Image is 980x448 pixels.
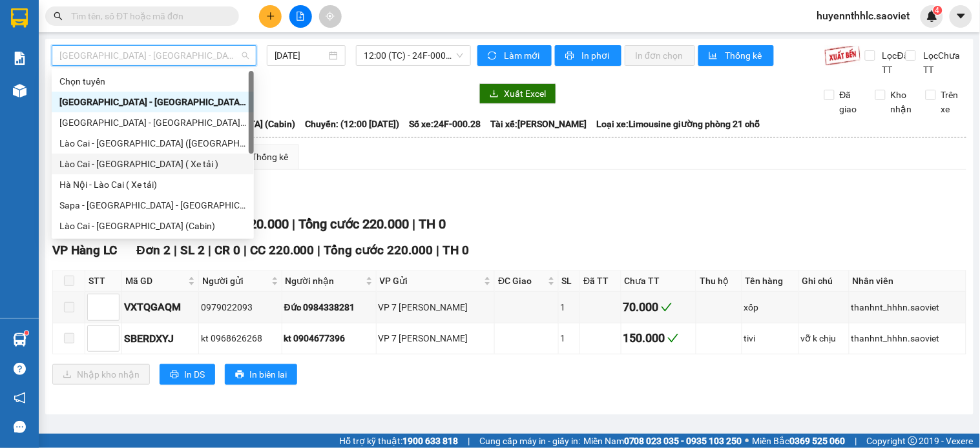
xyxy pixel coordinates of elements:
div: Sapa - [GEOGRAPHIC_DATA] - [GEOGRAPHIC_DATA] ([GEOGRAPHIC_DATA]) [59,198,246,212]
th: Chưa TT [621,270,697,292]
th: Thu hộ [696,270,742,292]
div: Lào Cai - Hà Nội (Cabin) [52,216,254,236]
div: Lào Cai - [GEOGRAPHIC_DATA] (Cabin) [59,219,246,233]
span: bar-chart [709,51,720,61]
span: In DS [184,367,205,382]
div: vỡ k chịu [801,331,847,345]
div: 150.000 [623,329,694,347]
div: 1 [561,331,578,345]
div: [GEOGRAPHIC_DATA] - [GEOGRAPHIC_DATA] (Cabin) [59,95,246,109]
span: VP Hàng LC [52,243,117,258]
td: SBERDXYJ [122,323,199,354]
span: | [437,243,440,258]
th: Đã TT [580,270,621,292]
span: huyennthhlc.saoviet [807,8,921,24]
span: Chuyến: (12:00 [DATE]) [305,117,399,131]
input: 14/09/2025 [275,48,327,63]
button: bar-chartThống kê [698,45,774,66]
span: plus [266,12,275,21]
span: Cung cấp máy in - giấy in: [479,434,580,448]
div: VP 7 [PERSON_NAME] [379,300,493,314]
div: Đức 0984338281 [284,300,374,314]
td: VP 7 Phạm Văn Đồng [377,323,495,354]
span: | [292,216,295,232]
span: printer [170,370,179,380]
img: icon-new-feature [926,10,938,22]
div: Chọn tuyến [52,71,254,92]
span: Hà Nội - Lào Cai (Cabin) [59,46,249,65]
div: VP 7 [PERSON_NAME] [379,331,493,345]
span: Miền Bắc [753,434,846,448]
div: 1 [561,300,578,314]
th: Ghi chú [799,270,850,292]
div: xốp [744,300,797,314]
th: Nhân viên [850,270,966,292]
button: syncLàm mới [477,45,552,66]
span: ĐC Giao [498,274,545,288]
span: | [244,243,247,258]
span: copyright [908,436,917,445]
strong: 0369 525 060 [790,436,846,446]
span: ⚪️ [745,438,749,443]
span: check [661,301,672,313]
div: kt 0968626268 [201,331,279,345]
span: download [490,89,499,99]
div: Hà Nội - Lào Cai (Giường) [52,112,254,133]
span: aim [326,12,335,21]
span: Lọc Chưa TT [918,48,967,77]
span: Miền Nam [583,434,742,448]
span: sync [488,51,499,61]
span: TH 0 [443,243,470,258]
div: thanhnt_hhhn.saoviet [851,300,964,314]
img: 9k= [824,45,861,66]
span: Đã giao [835,88,866,116]
span: 12:00 (TC) - 24F-000.28 [364,46,463,65]
span: caret-down [955,10,967,22]
span: Loại xe: Limousine giường phòng 21 chỗ [596,117,760,131]
div: Lào Cai - [GEOGRAPHIC_DATA] ([GEOGRAPHIC_DATA]) [59,136,246,150]
button: plus [259,5,282,28]
span: Làm mới [504,48,541,63]
span: message [14,421,26,433]
sup: 4 [933,6,943,15]
sup: 1 [25,331,28,335]
div: Chọn tuyến [59,74,246,88]
span: Thống kê [725,48,764,63]
input: Tìm tên, số ĐT hoặc mã đơn [71,9,224,23]
span: Xuất Excel [504,87,546,101]
button: aim [319,5,342,28]
div: tivi [744,331,797,345]
div: thanhnt_hhhn.saoviet [851,331,964,345]
span: In biên lai [249,367,287,382]
span: check [667,332,679,344]
strong: 1900 633 818 [402,436,458,446]
td: VXTQGAQM [122,292,199,323]
img: logo-vxr [11,8,28,28]
th: SL [559,270,581,292]
span: notification [14,392,26,404]
button: downloadXuất Excel [479,83,556,104]
span: Người gửi [202,274,268,288]
span: TH 0 [419,216,446,232]
span: | [208,243,211,258]
span: CC 220.000 [222,216,289,232]
button: file-add [289,5,312,28]
strong: 0708 023 035 - 0935 103 250 [624,436,742,446]
div: 70.000 [623,298,694,316]
button: downloadNhập kho nhận [52,364,150,385]
div: Hà Nội - Lào Cai ( Xe tải) [59,178,246,192]
span: | [468,434,470,448]
img: solution-icon [13,52,26,65]
button: printerIn DS [160,364,215,385]
img: warehouse-icon [13,84,26,97]
div: Hà Nội - Lào Cai (Cabin) [52,92,254,112]
span: Tài xế: [PERSON_NAME] [490,117,587,131]
div: SBERDXYJ [124,331,196,347]
button: printerIn biên lai [225,364,297,385]
div: kt 0904677396 [284,331,374,345]
th: STT [85,270,122,292]
div: Thống kê [251,150,288,164]
span: | [855,434,857,448]
span: | [318,243,321,258]
span: printer [235,370,244,380]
